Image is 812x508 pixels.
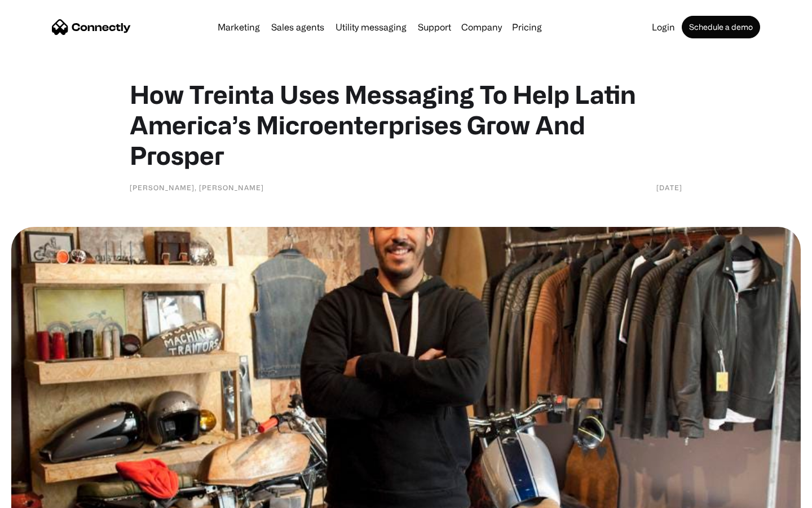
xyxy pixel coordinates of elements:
a: Utility messaging [331,23,411,32]
a: Pricing [507,23,546,32]
a: Marketing [213,23,264,32]
div: Company [461,19,502,35]
a: Schedule a demo [682,16,760,38]
aside: Language selected: English [11,488,68,504]
ul: Language list [23,488,68,504]
a: Support [413,23,456,32]
a: Sales agents [267,23,329,32]
a: Login [647,23,679,32]
div: [DATE] [656,182,682,193]
h1: How Treinta Uses Messaging To Help Latin America’s Microenterprises Grow And Prosper [130,79,682,170]
div: [PERSON_NAME], [PERSON_NAME] [130,182,264,193]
